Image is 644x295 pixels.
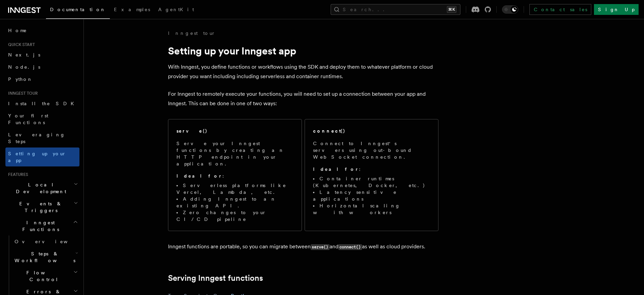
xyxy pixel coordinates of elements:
[529,4,591,15] a: Contact sales
[176,140,293,167] p: Serve your Inngest functions by creating an HTTP endpoint in your application.
[5,61,79,73] a: Node.js
[15,239,84,244] span: Overview
[313,166,359,172] strong: Ideal for
[46,2,110,19] a: Documentation
[168,119,302,231] a: serve()Serve your Inngest functions by creating an HTTP endpoint in your application.Ideal for:Se...
[8,64,40,70] span: Node.js
[176,128,208,134] h2: serve()
[313,140,430,160] p: Connect to Inngest's servers using out-bound WebSocket connection.
[5,129,79,147] a: Leveraging Steps
[5,97,79,110] a: Install the SDK
[158,7,194,12] span: AgentKit
[5,73,79,85] a: Python
[12,235,79,248] a: Overview
[8,113,48,125] span: Your first Functions
[313,166,430,173] p: :
[176,209,293,223] li: Zero changes to your CI/CD pipeline
[5,147,79,166] a: Setting up your app
[8,101,78,106] span: Install the SDK
[502,5,518,14] button: Toggle dark mode
[5,217,79,235] button: Inngest Functions
[8,27,27,34] span: Home
[12,269,73,283] span: Flow Control
[594,4,639,15] a: Sign Up
[5,179,79,198] button: Local Development
[12,267,79,286] button: Flow Control
[5,219,73,233] span: Inngest Functions
[5,181,74,195] span: Local Development
[5,172,28,177] span: Features
[168,30,215,37] a: Inngest tour
[447,6,456,13] kbd: ⌘K
[8,151,66,163] span: Setting up your app
[5,198,79,217] button: Events & Triggers
[5,110,79,129] a: Your first Functions
[311,244,330,250] code: serve()
[313,202,430,216] li: Horizontal scaling with workers
[176,182,293,196] li: Serverless platforms like Vercel, Lambda, etc.
[313,128,345,134] h2: connect()
[8,76,33,82] span: Python
[5,91,38,96] span: Inngest tour
[338,244,362,250] code: connect()
[110,2,154,18] a: Examples
[313,189,430,202] li: Latency sensitive applications
[176,196,293,209] li: Adding Inngest to an existing API.
[168,242,438,252] p: Inngest functions are portable, so you can migrate between and as well as cloud providers.
[168,62,438,81] p: With Inngest, you define functions or workflows using the SDK and deploy them to whatever platfor...
[176,173,293,179] p: :
[331,4,460,15] button: Search...⌘K
[5,49,79,61] a: Next.js
[5,200,74,214] span: Events & Triggers
[313,175,430,189] li: Container runtimes (Kubernetes, Docker, etc.)
[154,2,198,18] a: AgentKit
[305,119,438,231] a: connect()Connect to Inngest's servers using out-bound WebSocket connection.Ideal for:Container ru...
[168,89,438,108] p: For Inngest to remotely execute your functions, you will need to set up a connection between your...
[114,7,150,12] span: Examples
[8,52,40,58] span: Next.js
[5,42,35,47] span: Quick start
[168,273,263,283] a: Serving Inngest functions
[12,250,75,264] span: Steps & Workflows
[50,7,106,12] span: Documentation
[5,24,79,37] a: Home
[168,45,438,57] h1: Setting up your Inngest app
[176,173,222,179] strong: Ideal for
[8,132,65,144] span: Leveraging Steps
[12,248,79,267] button: Steps & Workflows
